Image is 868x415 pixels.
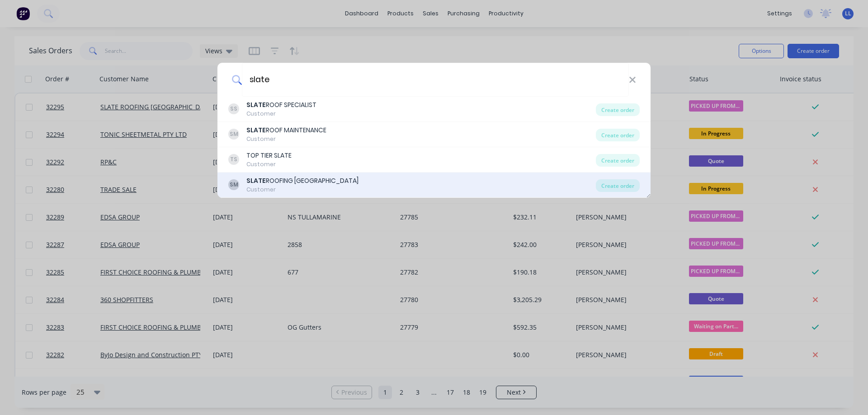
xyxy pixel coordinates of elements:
[246,176,266,185] b: SLATE
[228,103,239,114] div: SS
[246,186,359,194] div: Customer
[246,110,316,118] div: Customer
[246,100,316,110] div: ROOF SPECIALIST
[228,129,239,140] div: SM
[596,103,640,116] div: Create order
[228,154,239,165] div: TS
[596,154,640,167] div: Create order
[246,151,292,160] div: TOP TIER SLATE
[596,179,640,192] div: Create order
[242,63,629,97] input: Enter a customer name to create a new order...
[596,129,640,141] div: Create order
[246,100,266,109] b: SLATE
[246,126,266,135] b: SLATE
[246,176,359,186] div: ROOFING [GEOGRAPHIC_DATA]
[228,179,239,190] div: SM
[246,135,326,143] div: Customer
[246,160,292,168] div: Customer
[246,126,326,135] div: ROOF MAINTENANCE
